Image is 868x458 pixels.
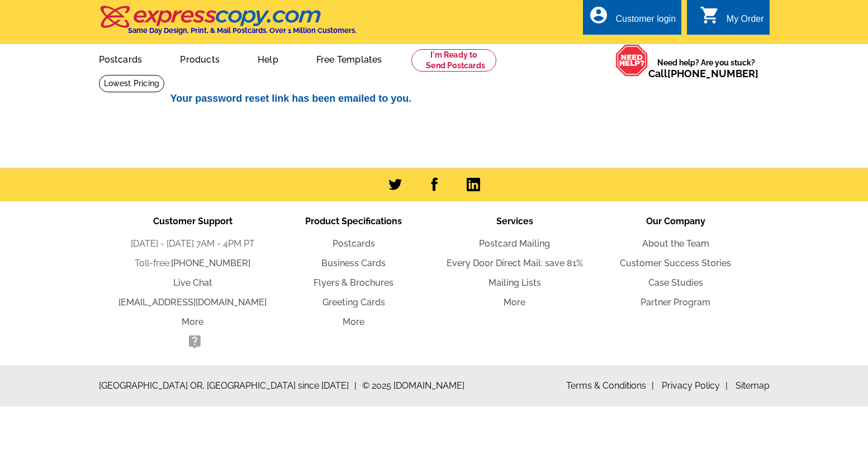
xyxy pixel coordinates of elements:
[736,380,770,391] a: Sitemap
[488,277,541,288] a: Mailing Lists
[648,277,703,288] a: Case Studies
[496,216,533,226] span: Services
[589,12,676,26] a: account_circle Customer login
[343,317,364,327] a: More
[700,12,764,26] a: shopping_cart My Order
[648,68,758,79] span: Call
[615,44,648,77] img: help
[504,297,525,308] a: More
[615,14,676,30] div: Customer login
[162,45,238,72] a: Products
[81,45,160,72] a: Postcards
[99,13,357,35] a: Same Day Design, Print, & Mail Postcards. Over 1 Million Customers.
[112,257,273,270] li: Toll-free:
[641,297,710,308] a: Partner Program
[314,277,393,288] a: Flyers & Brochures
[642,238,709,249] a: About the Team
[321,258,386,268] a: Business Cards
[566,380,654,391] a: Terms & Conditions
[298,45,400,72] a: Free Templates
[648,57,764,79] span: Need help? Are you stuck?
[479,238,550,249] a: Postcard Mailing
[620,258,731,268] a: Customer Success Stories
[182,317,203,327] a: More
[128,26,357,35] h4: Same Day Design, Print, & Mail Postcards. Over 1 Million Customers.
[99,379,357,393] span: [GEOGRAPHIC_DATA] OR, [GEOGRAPHIC_DATA] since [DATE]
[700,5,720,25] i: shopping_cart
[646,216,705,226] span: Our Company
[240,45,296,72] a: Help
[333,238,375,249] a: Postcards
[589,5,609,25] i: account_circle
[322,297,385,308] a: Greeting Cards
[727,14,764,30] div: My Order
[118,297,267,308] a: [EMAIL_ADDRESS][DOMAIN_NAME]
[112,237,273,251] li: [DATE] - [DATE] 7AM - 4PM PT
[153,216,233,226] span: Customer Support
[362,379,464,393] span: © 2025 [DOMAIN_NAME]
[667,68,758,79] a: [PHONE_NUMBER]
[170,93,707,105] h2: Your password reset link has been emailed to you.
[171,258,250,268] a: [PHONE_NUMBER]
[447,258,583,268] a: Every Door Direct Mail: save 81%
[305,216,402,226] span: Product Specifications
[173,277,212,288] a: Live Chat
[662,380,728,391] a: Privacy Policy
